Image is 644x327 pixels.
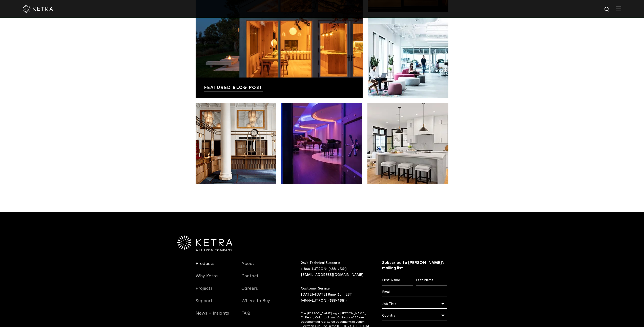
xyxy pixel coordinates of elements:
img: ketra-logo-2019-white [23,5,53,13]
div: Navigation Menu [241,260,280,322]
a: 1-844-LUTRON1 (588-7661) [301,267,347,271]
a: About [241,261,254,273]
input: First Name [382,276,413,285]
img: Hamburger%20Nav.svg [616,6,621,11]
a: [EMAIL_ADDRESS][DOMAIN_NAME] [301,273,363,277]
a: Careers [241,286,258,297]
a: 1-844-LUTRON1 (588-7661) [301,299,347,302]
a: Support [196,298,213,310]
img: Ketra-aLutronCo_White_RGB [177,236,233,251]
div: Navigation Menu [196,260,234,322]
img: search icon [604,6,610,13]
a: Products [196,261,214,273]
p: 24/7 Technical Support: [301,260,369,278]
input: Last Name [416,276,447,285]
div: Country [382,311,447,320]
a: News + Insights [196,311,229,322]
input: Email [382,287,447,297]
a: FAQ [241,311,250,322]
div: Job Title [382,299,447,309]
h3: Subscribe to [PERSON_NAME]’s mailing list [382,260,447,271]
a: Where to Buy [241,298,270,310]
a: Contact [241,273,259,285]
p: Customer Service: [DATE]-[DATE] 8am- 5pm EST [301,286,369,304]
a: Projects [196,286,213,297]
a: Why Ketra [196,273,218,285]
